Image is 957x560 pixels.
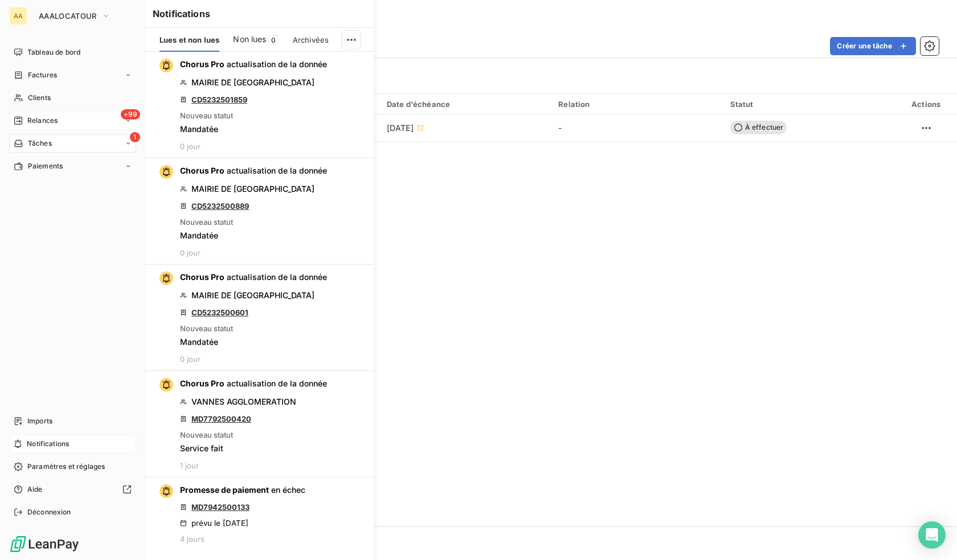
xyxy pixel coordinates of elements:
a: CD5232501859 [191,95,247,104]
span: actualisation de la donnée [227,166,327,175]
div: Statut [730,100,888,109]
span: Lues et non lues [159,35,219,44]
span: Archivées [293,35,329,44]
span: Chorus Pro [180,59,224,69]
span: Paramètres et réglages [27,462,105,472]
span: Déconnexion [27,507,71,517]
span: Nouveau statut [180,324,233,333]
span: +99 [121,109,140,120]
span: actualisation de la donnée [227,59,327,69]
div: prévu le [DATE] [180,518,248,528]
div: AA [9,7,27,25]
span: Notifications [27,439,69,449]
span: VANNES AGGLOMERATION [191,396,296,407]
button: Chorus Pro actualisation de la donnéeMAIRIE DE [GEOGRAPHIC_DATA]CD5232500889Nouveau statutMandaté... [146,158,374,265]
span: Relances [27,116,58,126]
span: Mandatée [180,123,218,135]
span: actualisation de la donnée [227,378,327,388]
span: Clients [28,93,51,103]
div: Date d'échéance [387,100,545,109]
button: Créer une tâche [830,37,916,55]
h6: Notifications [153,7,367,20]
td: - [551,114,723,142]
div: Open Intercom Messenger [918,521,946,549]
span: Factures [28,70,57,80]
span: Service fait [180,443,223,454]
span: 0 jour [180,248,201,257]
span: MAIRIE DE [GEOGRAPHIC_DATA] [191,183,314,195]
span: 0 jour [180,355,201,364]
button: Chorus Pro actualisation de la donnéeMAIRIE DE [GEOGRAPHIC_DATA]CD5232501859Nouveau statutMandaté... [146,52,374,158]
a: MD7942500133 [191,503,250,512]
button: Chorus Pro actualisation de la donnéeVANNES AGGLOMERATIONMD7792500420Nouveau statutService fait1 ... [146,371,374,477]
span: Aide [27,484,43,495]
span: AAALOCATOUR [39,11,97,20]
button: Promesse de paiement en échecMD7942500133prévu le [DATE]4 jours [146,477,374,550]
button: Chorus Pro actualisation de la donnéeMAIRIE DE [GEOGRAPHIC_DATA]CD5232500601Nouveau statutMandaté... [146,265,374,371]
span: actualisation de la donnée [227,272,327,282]
span: MAIRIE DE [GEOGRAPHIC_DATA] [191,290,314,301]
a: MD7792500420 [191,414,251,423]
span: 0 jour [180,142,201,151]
span: Chorus Pro [180,272,224,282]
span: Tableau de bord [27,47,80,57]
span: Chorus Pro [180,378,224,388]
span: 4 jours [180,534,205,543]
span: [DATE] [387,122,414,134]
a: CD5232500889 [191,201,249,211]
span: 0 [268,35,279,45]
span: en échec [271,485,305,495]
span: Nouveau statut [180,111,233,120]
span: Imports [27,416,52,426]
span: À effectuer [730,121,787,134]
span: Non lues [233,34,266,45]
span: 1 [130,132,140,142]
span: Nouveau statut [180,430,233,439]
span: 1 jour [180,461,199,470]
span: Nouveau statut [180,217,233,227]
span: Mandatée [180,230,218,241]
div: Relation [558,100,716,109]
img: Logo LeanPay [9,535,80,553]
a: Aide [9,480,136,499]
span: Promesse de paiement [180,485,269,495]
span: MAIRIE DE [GEOGRAPHIC_DATA] [191,77,314,88]
a: CD5232500601 [191,308,248,317]
span: Mandatée [180,336,218,348]
div: Actions [902,100,950,109]
span: Paiements [28,161,63,171]
span: Chorus Pro [180,166,224,175]
span: Tâches [28,138,52,149]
